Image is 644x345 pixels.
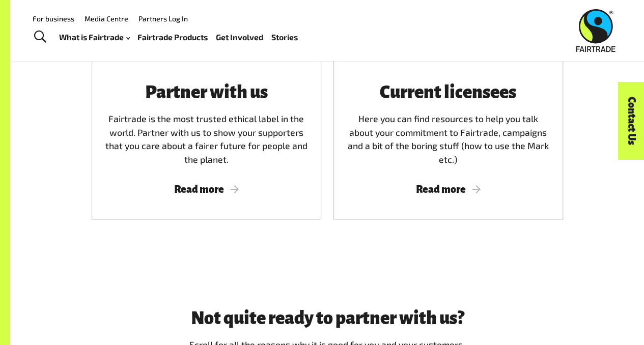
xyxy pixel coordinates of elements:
[576,9,615,52] img: Fairtrade Australia New Zealand logo
[27,24,52,50] a: Toggle Search
[104,83,309,102] h3: Partner with us
[271,30,298,44] a: Stories
[85,14,128,23] a: Media Centre
[59,30,130,44] a: What is Fairtrade
[33,14,74,23] a: For business
[346,184,551,195] span: Read more
[137,30,208,44] a: Fairtrade Products
[104,83,309,166] div: Fairtrade is the most trusted ethical label in the world. Partner with us to show your supporters...
[346,83,551,166] div: Here you can find resources to help you talk about your commitment to Fairtrade, campaigns and a ...
[216,30,263,44] a: Get Involved
[104,184,309,195] span: Read more
[138,14,188,23] a: Partners Log In
[188,309,466,328] h3: Not quite ready to partner with us?
[346,83,551,102] h3: Current licensees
